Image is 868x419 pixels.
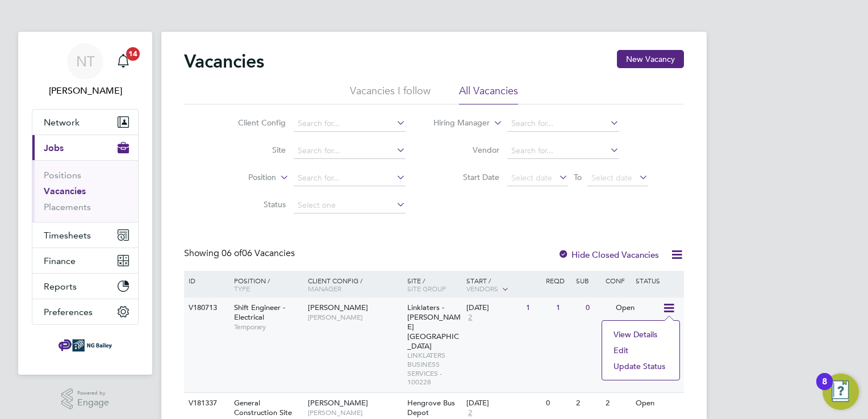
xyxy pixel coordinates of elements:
[222,248,295,259] span: 06 Vacancies
[294,170,406,186] input: Search for...
[294,116,406,132] input: Search for...
[226,271,305,298] div: Position /
[32,299,138,324] button: Preferences
[184,248,297,259] div: Showing
[507,116,619,132] input: Search for...
[434,145,499,155] label: Vendor
[44,255,76,266] span: Finance
[18,32,152,375] nav: Main navigation
[608,342,674,358] li: Edit
[126,47,140,61] span: 14
[466,399,540,408] div: [DATE]
[220,199,286,209] label: Status
[112,43,135,79] a: 14
[44,170,81,181] a: Positions
[466,408,474,418] span: 2
[32,43,139,98] a: NT[PERSON_NAME]
[44,117,80,128] span: Network
[44,230,91,241] span: Timesheets
[32,274,138,299] button: Reports
[633,393,682,414] div: Open
[186,393,226,414] div: V181337
[350,84,431,104] li: Vacancies I follow
[633,271,682,290] div: Status
[466,303,520,313] div: [DATE]
[32,84,139,98] span: Nigel Thornborrow
[603,271,632,290] div: Conf
[234,303,285,322] span: Shift Engineer - Electrical
[32,248,138,273] button: Finance
[608,326,674,342] li: View Details
[186,271,226,290] div: ID
[573,271,603,290] div: Sub
[407,303,461,351] span: Linklaters - [PERSON_NAME][GEOGRAPHIC_DATA]
[211,172,276,183] label: Position
[434,172,499,182] label: Start Date
[823,374,859,410] button: Open Resource Center, 8 new notifications
[466,313,474,322] span: 2
[76,54,95,69] span: NT
[407,351,461,386] span: LINKLATERS BUSINESS SERVICES - 100228
[466,284,498,293] span: Vendors
[220,145,286,155] label: Site
[32,135,138,160] button: Jobs
[523,298,553,319] div: 1
[570,170,585,185] span: To
[424,118,490,129] label: Hiring Manager
[59,336,112,354] img: ngbailey-logo-retina.png
[77,388,109,398] span: Powered by
[220,118,286,128] label: Client Config
[184,50,264,73] h2: Vacancies
[404,271,464,298] div: Site /
[308,284,341,293] span: Manager
[44,143,64,153] span: Jobs
[511,173,552,183] span: Select date
[613,298,662,319] div: Open
[44,202,91,212] a: Placements
[61,388,110,410] a: Powered byEngage
[44,186,86,196] a: Vacancies
[305,271,404,298] div: Client Config /
[507,143,619,159] input: Search for...
[591,173,632,183] span: Select date
[608,358,674,374] li: Update Status
[234,284,250,293] span: Type
[308,398,368,408] span: [PERSON_NAME]
[308,313,402,322] span: [PERSON_NAME]
[822,382,827,396] div: 8
[77,398,109,408] span: Engage
[459,84,518,104] li: All Vacancies
[308,303,368,312] span: [PERSON_NAME]
[44,281,77,292] span: Reports
[32,160,138,222] div: Jobs
[222,248,242,259] span: 06 of
[617,50,684,68] button: New Vacancy
[603,393,632,414] div: 2
[294,143,406,159] input: Search for...
[573,393,603,414] div: 2
[558,249,659,260] label: Hide Closed Vacancies
[308,408,402,417] span: [PERSON_NAME]
[234,322,302,332] span: Temporary
[32,223,138,248] button: Timesheets
[543,271,573,290] div: Reqd
[32,336,139,354] a: Go to home page
[32,110,138,135] button: Network
[186,298,226,319] div: V180713
[583,298,612,319] div: 0
[294,198,406,213] input: Select one
[44,307,93,317] span: Preferences
[543,393,573,414] div: 0
[464,271,543,299] div: Start /
[407,284,446,293] span: Site Group
[407,398,455,417] span: Hengrove Bus Depot
[553,298,583,319] div: 1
